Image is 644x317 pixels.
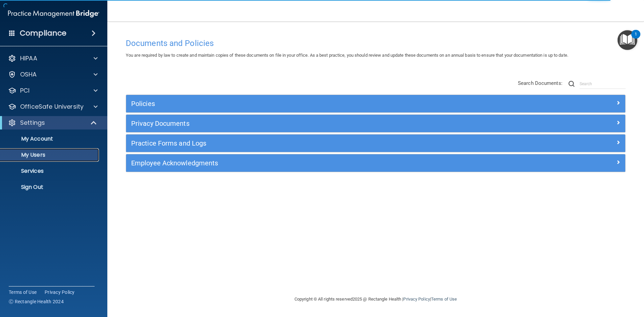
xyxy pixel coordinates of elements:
[20,70,37,78] p: OSHA
[126,53,568,58] span: You are required by law to create and maintain copies of these documents on file in your office. ...
[569,81,575,87] img: ic-search.3b580494.png
[4,152,96,158] p: My Users
[20,119,45,127] p: Settings
[131,120,495,127] h5: Privacy Documents
[8,87,98,95] a: PCI
[635,34,637,43] div: 1
[8,54,98,62] a: HIPAA
[20,54,37,62] p: HIPAA
[20,29,66,38] h4: Compliance
[4,168,96,174] p: Services
[131,158,620,168] a: Employee Acknowledgments
[20,87,30,95] p: PCI
[4,184,96,191] p: Sign Out
[9,298,64,305] span: Ⓒ Rectangle Health 2024
[131,100,495,107] h5: Policies
[431,297,457,302] a: Terms of Use
[131,140,495,147] h5: Practice Forms and Logs
[8,70,98,78] a: OSHA
[528,269,636,296] iframe: Drift Widget Chat Controller
[131,159,495,167] h5: Employee Acknowledgments
[253,288,498,310] div: Copyright © All rights reserved 2025 @ Rectangle Health | |
[518,80,562,86] span: Search Documents:
[9,289,37,296] a: Terms of Use
[8,119,97,127] a: Settings
[131,118,620,129] a: Privacy Documents
[4,136,96,142] p: My Account
[580,79,626,89] input: Search
[618,30,637,50] button: Open Resource Center, 1 new notification
[131,98,620,109] a: Policies
[8,103,98,111] a: OfficeSafe University
[126,39,626,48] h4: Documents and Policies
[20,103,84,111] p: OfficeSafe University
[8,7,99,20] img: PMB logo
[403,297,430,302] a: Privacy Policy
[131,138,620,149] a: Practice Forms and Logs
[45,289,75,296] a: Privacy Policy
